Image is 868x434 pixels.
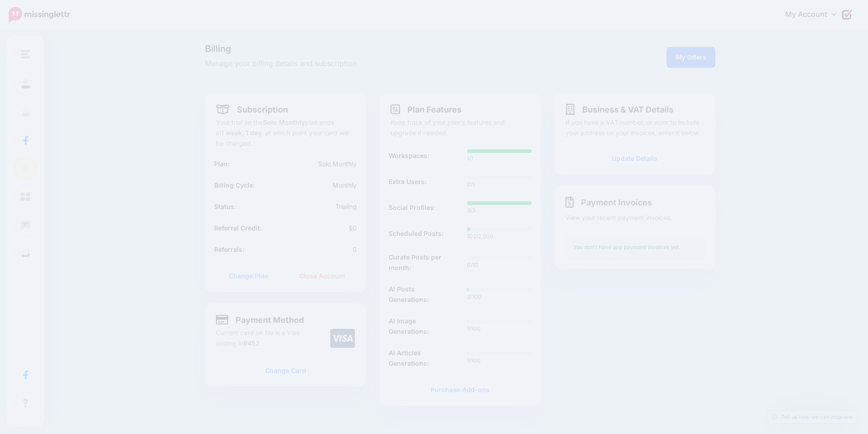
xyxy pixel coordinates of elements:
h4: Subscription [216,104,288,115]
b: Workspaces: [389,150,429,161]
div: Trialing [286,201,364,212]
p: 2/100 [467,292,532,301]
p: If you have a VAT number, or want to include your address on your invoices, enter it below. [565,117,704,138]
b: 1 week, 1 day [221,129,262,137]
b: Solo Monthly [263,118,305,126]
a: My Account [776,4,854,26]
b: AI Articles Generations: [389,347,453,368]
b: AI Posts Generations: [389,284,453,305]
h4: Payment Invoices [565,197,704,208]
h4: Business & VAT Details [565,104,673,115]
p: 0/10 [467,260,532,270]
div: You don't have any payment invoices yet. [565,235,704,260]
a: Tell us how we can improve [767,411,857,423]
b: Curate Posts per month: [389,252,453,273]
b: Status: [214,203,236,210]
b: Social Profiles: [389,202,436,213]
b: Referral Credit: [214,224,262,232]
p: 1/100 [467,356,532,365]
b: AI Image Generations: [389,316,453,337]
div: Monthly [286,180,364,190]
b: Extra Users: [389,176,426,187]
b: 9452 [243,339,260,347]
p: 0/1 [467,180,532,189]
b: Referrals: [214,245,244,253]
b: Plan: [214,160,230,168]
img: Missinglettr [9,7,70,22]
p: Current card on file is a Visa ending in . [216,327,317,348]
span: Billing [205,44,541,53]
a: My Offers [667,47,715,68]
p: View your recent payment invoices. [565,212,704,223]
div: $0 [286,223,364,233]
p: 1/1 [467,154,532,163]
div: Solo Monthly [259,158,364,169]
p: 102/2,000 [467,232,532,241]
span: 0 [353,245,357,253]
h4: Plan Features [390,104,462,115]
b: Billing Cycle: [214,181,255,189]
span: Manage your billing details and subscription [205,58,541,70]
img: menu.png [21,50,30,58]
a: Purchase Add-ons [389,379,531,400]
h4: Payment Method [216,314,304,325]
a: Change Card [214,360,357,381]
p: Keep track of your plan's features and upgrade if needed. [390,117,529,138]
a: Close Account [288,266,357,286]
a: Change Plan [214,266,283,286]
b: Scheduled Posts: [389,228,443,239]
p: 3/3 [467,206,532,215]
a: Update Details [564,148,706,169]
p: 1/100 [467,324,532,333]
p: Your trial on the plan ends in , at which point your card will be charged. [216,117,355,148]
